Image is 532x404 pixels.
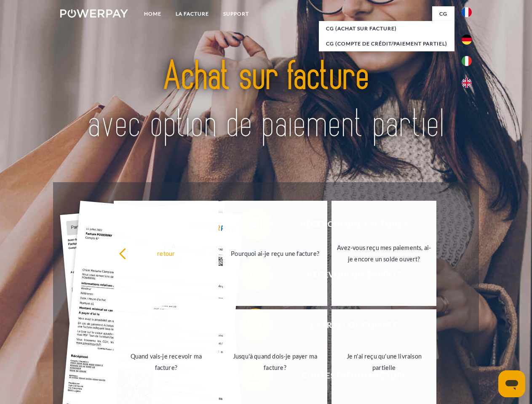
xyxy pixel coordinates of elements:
img: title-powerpay_fr.svg [80,40,452,161]
a: Avez-vous reçu mes paiements, ai-je encore un solde ouvert? [331,201,436,306]
a: Support [216,6,256,21]
div: Je n'ai reçu qu'une livraison partielle [337,351,431,373]
a: CG (achat sur facture) [319,21,454,36]
div: Jusqu'à quand dois-je payer ma facture? [228,351,323,373]
a: CG [432,6,454,21]
iframe: Bouton de lancement de la fenêtre de messagerie [498,370,525,397]
a: LA FACTURE [168,6,216,21]
div: Quand vais-je recevoir ma facture? [119,351,214,373]
img: de [462,35,472,45]
div: Pourquoi ai-je reçu une facture? [228,247,323,259]
img: fr [462,7,472,17]
div: Avez-vous reçu mes paiements, ai-je encore un solde ouvert? [337,242,431,265]
img: it [462,56,472,66]
img: en [462,78,472,88]
img: logo-powerpay-white.svg [60,9,128,18]
a: Home [137,6,168,21]
a: CG (Compte de crédit/paiement partiel) [319,36,454,51]
div: retour [119,247,214,259]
